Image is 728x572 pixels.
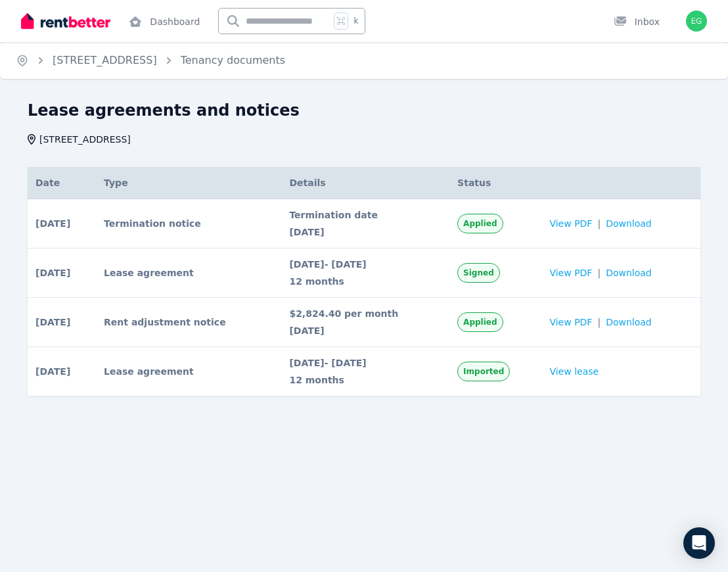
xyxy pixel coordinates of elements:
h1: Lease agreements and notices [28,100,300,121]
span: [DATE] - [DATE] [289,356,442,369]
span: Imported [463,366,504,377]
th: Date [28,167,96,199]
span: Applied [463,218,497,229]
span: k [353,16,358,26]
th: Details [281,167,449,199]
a: Tenancy documents [181,54,285,66]
td: Lease agreement [96,249,281,298]
th: Status [449,167,541,199]
span: [DATE] [35,266,70,279]
span: | [597,316,601,329]
img: Erin Galbraith [686,11,707,32]
span: $2,824.40 per month [289,307,442,320]
span: | [597,266,601,279]
span: Download [606,316,652,329]
span: [DATE] [35,217,70,230]
span: [DATE] [35,316,70,329]
td: Lease agreement [96,347,281,396]
span: Signed [463,268,494,278]
span: View PDF [549,316,592,329]
span: 12 months [289,373,442,387]
span: Termination date [289,208,442,222]
th: Type [96,167,281,199]
span: Download [606,266,652,279]
a: [STREET_ADDRESS] [53,54,157,66]
span: | [597,217,601,230]
span: Applied [463,317,497,327]
a: View lease [549,365,599,378]
span: [STREET_ADDRESS] [39,133,131,146]
td: Termination notice [96,199,281,249]
span: 12 months [289,275,442,288]
span: View PDF [549,217,592,230]
span: Download [606,217,652,230]
img: RentBetter [21,11,110,31]
span: [DATE] [289,226,442,239]
span: [DATE] [35,365,70,378]
span: View PDF [549,266,592,279]
span: [DATE] [289,324,442,337]
span: [DATE] - [DATE] [289,258,442,271]
div: Inbox [614,15,660,28]
td: Rent adjustment notice [96,298,281,347]
div: Open Intercom Messenger [683,527,715,559]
